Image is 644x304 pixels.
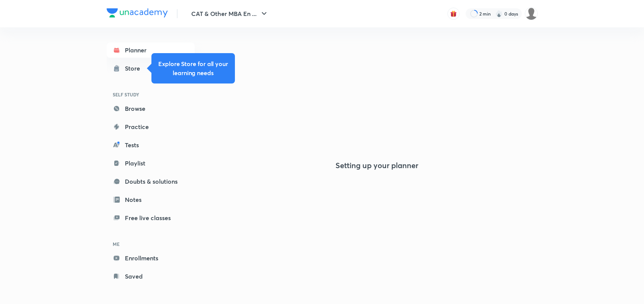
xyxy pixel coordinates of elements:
h6: ME [107,238,195,250]
a: Tests [107,137,195,153]
img: streak [495,10,503,17]
img: Company Logo [107,8,168,17]
h6: SELF STUDY [107,88,195,101]
a: Store [107,61,195,76]
a: Playlist [107,156,195,171]
h4: Setting up your planner [335,161,418,170]
a: Company Logo [107,8,168,19]
a: Doubts & solutions [107,174,195,189]
a: Notes [107,192,195,207]
div: Store [125,64,145,73]
a: Saved [107,269,195,284]
button: avatar [447,8,460,20]
a: Free live classes [107,210,195,225]
h5: Explore Store for all your learning needs [157,59,229,77]
button: CAT & Other MBA En ... [187,6,273,21]
a: Practice [107,119,195,134]
a: Browse [107,101,195,116]
a: Planner [107,43,195,58]
a: Enrollments [107,250,195,266]
img: avatar [450,10,457,17]
img: Coolm [525,7,538,20]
